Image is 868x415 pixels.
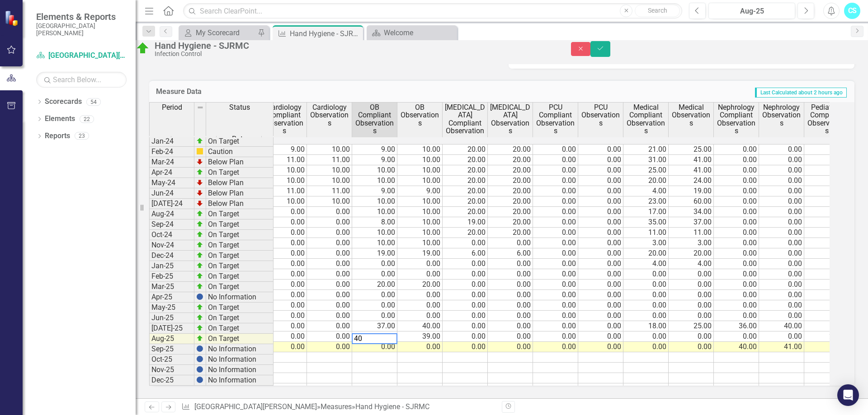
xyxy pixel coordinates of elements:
td: 31.00 [623,155,669,165]
td: 11.00 [307,186,352,196]
td: 0.00 [262,311,307,321]
td: 20.00 [623,248,669,259]
img: zOikAAAAAElFTkSuQmCC [196,272,203,280]
td: 20.00 [443,207,488,217]
td: 0.00 [623,300,669,311]
td: 4.00 [669,259,714,269]
td: 9.00 [352,144,397,155]
td: 0.00 [578,217,623,228]
td: 20.00 [397,280,443,290]
td: 0.00 [578,248,623,259]
td: 10.00 [307,144,352,155]
td: 20.00 [443,176,488,186]
span: Search [648,7,667,14]
td: 0.00 [714,228,759,238]
td: On Target [206,313,274,323]
td: 0.00 [714,290,759,300]
td: 20.00 [443,186,488,196]
td: 20.00 [488,165,533,176]
td: 10.00 [397,144,443,155]
td: 0.00 [804,207,849,217]
td: 15.00 [804,248,849,259]
td: Sep-24 [149,219,194,230]
td: 6.00 [488,248,533,259]
td: On Target [206,303,274,313]
img: zOikAAAAAElFTkSuQmCC [196,252,203,259]
td: Dec-24 [149,251,194,261]
img: zOikAAAAAElFTkSuQmCC [196,283,203,290]
td: 10.00 [307,196,352,207]
td: 0.00 [578,269,623,280]
td: 0.00 [488,280,533,290]
td: 0.00 [804,155,849,165]
td: 0.00 [443,300,488,311]
td: 9.00 [397,186,443,196]
td: 0.00 [533,300,578,311]
button: CS [844,3,860,19]
td: 20.00 [488,186,533,196]
td: 37.00 [669,217,714,228]
td: Below Plan [206,199,274,209]
td: 0.00 [352,269,397,280]
td: 4.00 [623,186,669,196]
td: 0.00 [307,259,352,269]
td: 0.00 [533,228,578,238]
td: 0.00 [714,155,759,165]
td: 0.00 [759,290,804,300]
td: 0.00 [262,269,307,280]
td: 0.00 [578,176,623,186]
td: 0.00 [397,290,443,300]
td: 0.00 [307,321,352,331]
td: 0.00 [443,238,488,248]
td: 25.00 [669,144,714,155]
td: 0.00 [578,155,623,165]
img: zOikAAAAAElFTkSuQmCC [196,231,203,238]
td: 0.00 [262,248,307,259]
td: 0.00 [307,248,352,259]
img: BgCOk07PiH71IgAAAABJRU5ErkJggg== [196,293,203,300]
td: 0.00 [714,248,759,259]
td: 20.00 [488,155,533,165]
td: On Target [206,219,274,230]
td: 0.00 [307,238,352,248]
td: 0.00 [623,290,669,300]
td: 10.00 [352,228,397,238]
td: May-25 [149,303,194,313]
td: 0.00 [533,207,578,217]
td: 10.00 [352,176,397,186]
td: 0.00 [352,290,397,300]
td: 0.00 [669,300,714,311]
td: 0.00 [804,217,849,228]
td: 20.00 [352,280,397,290]
input: Search Below... [36,72,127,88]
td: 0.00 [759,217,804,228]
td: 19.00 [669,186,714,196]
td: 23.00 [623,196,669,207]
td: 35.00 [623,217,669,228]
td: 11.00 [307,155,352,165]
a: Elements [45,114,75,124]
img: ClearPoint Strategy [4,9,21,26]
td: 0.00 [533,280,578,290]
td: 8.00 [352,217,397,228]
td: 0.00 [759,311,804,321]
td: 0.00 [623,269,669,280]
td: 25.00 [623,165,669,176]
td: Aug-24 [149,209,194,219]
td: 0.00 [533,165,578,176]
td: 0.00 [578,280,623,290]
img: TnMDeAgwAPMxUmUi88jYAAAAAElFTkSuQmCC [196,189,203,196]
td: 0.00 [759,300,804,311]
td: 10.00 [352,165,397,176]
td: Below Plan [206,178,274,188]
td: 0.00 [759,207,804,217]
td: 0.00 [352,300,397,311]
td: 24.00 [669,176,714,186]
td: 10.00 [397,228,443,238]
td: 0.00 [759,259,804,269]
td: 0.00 [804,165,849,176]
img: On Target [136,41,150,56]
td: 0.00 [578,311,623,321]
td: 10.00 [397,155,443,165]
a: Reports [45,131,70,141]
